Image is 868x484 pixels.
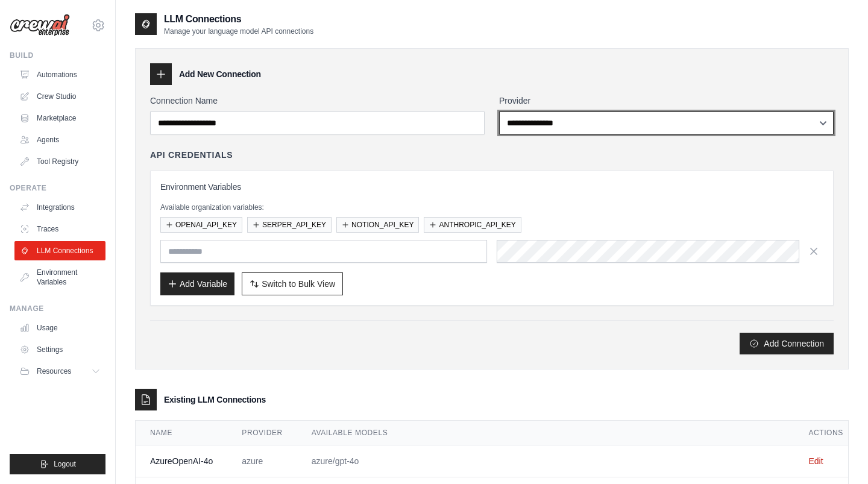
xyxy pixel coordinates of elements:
span: Switch to Bulk View [262,278,335,290]
div: Operate [10,183,105,193]
h3: Existing LLM Connections [164,394,266,406]
div: Manage [10,304,105,313]
button: Switch to Bulk View [242,272,343,295]
span: Logout [54,459,76,469]
label: Connection Name [150,95,485,107]
a: Marketplace [14,108,105,128]
h3: Add New Connection [179,68,261,80]
button: ANTHROPIC_API_KEY [424,217,521,233]
button: OPENAI_API_KEY [160,217,242,233]
button: SERPER_API_KEY [247,217,332,233]
td: azure/gpt-4o [297,445,794,477]
a: LLM Connections [14,241,105,260]
h4: API Credentials [150,149,233,161]
span: Resources [37,366,71,376]
a: Integrations [14,198,105,217]
button: NOTION_API_KEY [336,217,419,233]
a: Usage [14,318,105,338]
p: Manage your language model API connections [164,27,313,36]
button: Logout [10,454,105,474]
a: Tool Registry [14,152,105,171]
h2: LLM Connections [164,12,313,27]
a: Traces [14,219,105,239]
th: Available Models [297,421,794,445]
p: Available organization variables: [160,203,823,212]
label: Provider [499,95,834,107]
a: Automations [14,65,105,84]
a: Agents [14,130,105,149]
th: Provider [227,421,297,445]
td: azure [227,445,297,477]
a: Settings [14,340,105,359]
a: Edit [808,456,823,466]
a: Environment Variables [14,263,105,292]
div: Build [10,51,105,60]
button: Add Connection [740,333,834,354]
td: AzureOpenAI-4o [136,445,227,477]
button: Add Variable [160,272,234,295]
h3: Environment Variables [160,181,823,193]
th: Name [136,421,227,445]
th: Actions [794,421,858,445]
a: Crew Studio [14,87,105,106]
button: Resources [14,362,105,381]
img: Logo [10,14,70,37]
